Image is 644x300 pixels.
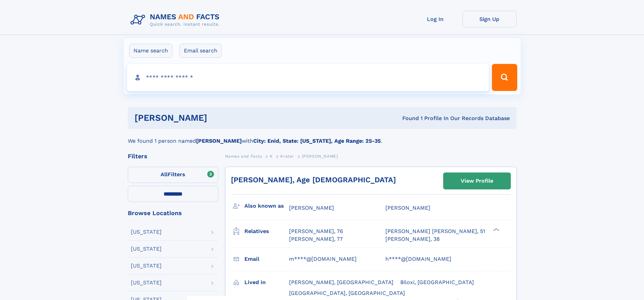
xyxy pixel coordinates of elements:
[135,114,305,122] h1: [PERSON_NAME]
[231,176,396,184] a: [PERSON_NAME], Age [DEMOGRAPHIC_DATA]
[305,115,510,122] div: Found 1 Profile In Our Records Database
[302,154,338,159] span: [PERSON_NAME]
[408,11,462,27] a: Log In
[444,173,510,189] a: View Profile
[289,205,334,211] span: [PERSON_NAME]
[128,210,218,216] div: Browse Locations
[462,11,517,27] a: Sign Up
[128,11,225,29] img: Logo Names and Facts
[244,226,289,237] h3: Relatives
[253,138,381,144] b: City: Enid, State: [US_STATE], Age Range: 25-35
[270,154,273,159] span: K
[244,200,289,212] h3: Also known as
[385,205,430,211] span: [PERSON_NAME]
[385,235,440,243] a: [PERSON_NAME], 38
[280,152,294,160] a: Krater
[289,228,343,235] a: [PERSON_NAME], 76
[129,44,172,58] label: Name search
[128,153,218,159] div: Filters
[131,263,162,269] div: [US_STATE]
[492,228,500,232] div: ❯
[492,64,517,91] button: Search Button
[461,173,493,189] div: View Profile
[180,44,222,58] label: Email search
[385,228,485,235] a: [PERSON_NAME] [PERSON_NAME], 51
[244,277,289,288] h3: Lived in
[128,129,517,145] div: We found 1 person named with .
[270,152,273,160] a: K
[131,229,162,235] div: [US_STATE]
[161,171,168,178] span: All
[196,138,242,144] b: [PERSON_NAME]
[225,152,262,160] a: Names and Facts
[289,279,393,285] span: [PERSON_NAME], [GEOGRAPHIC_DATA]
[289,235,343,243] a: [PERSON_NAME], 77
[127,64,489,91] input: search input
[289,290,405,296] span: [GEOGRAPHIC_DATA], [GEOGRAPHIC_DATA]
[131,280,162,285] div: [US_STATE]
[400,279,474,285] span: Biloxi, [GEOGRAPHIC_DATA]
[244,253,289,265] h3: Email
[128,167,218,183] label: Filters
[280,154,294,159] span: Krater
[131,246,162,252] div: [US_STATE]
